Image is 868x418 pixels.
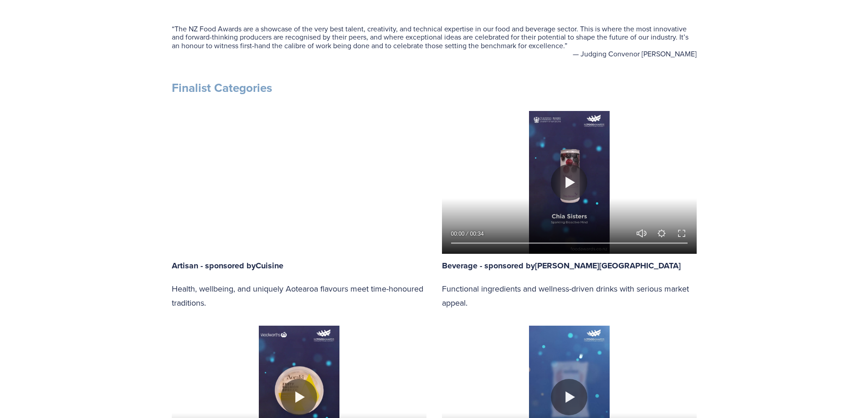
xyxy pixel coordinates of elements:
strong: Finalist Categories [172,79,272,96]
p: Health, wellbeing, and uniquely Aotearoa flavours meet time-honoured traditions. [172,282,426,310]
button: Play [551,379,587,415]
p: Functional ingredients and wellness-driven drinks with serious market appeal. [442,282,697,310]
div: Duration [467,229,486,238]
button: Play [551,164,587,201]
input: Seek [451,240,688,247]
button: Play [281,379,317,415]
strong: Beverage - sponsored by [442,260,535,272]
span: “ [172,24,175,34]
strong: Artisan - sponsored by [172,260,256,272]
strong: [PERSON_NAME][GEOGRAPHIC_DATA] [535,260,681,272]
figcaption: — Judging Convenor [PERSON_NAME] [172,50,697,58]
a: Cuisine [256,260,283,271]
a: [PERSON_NAME][GEOGRAPHIC_DATA] [535,260,681,271]
strong: Cuisine [256,260,283,272]
blockquote: The NZ Food Awards are a showcase of the very best talent, creativity, and technical expertise in... [172,25,697,50]
div: Current time [451,229,467,238]
span: ” [565,40,567,50]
